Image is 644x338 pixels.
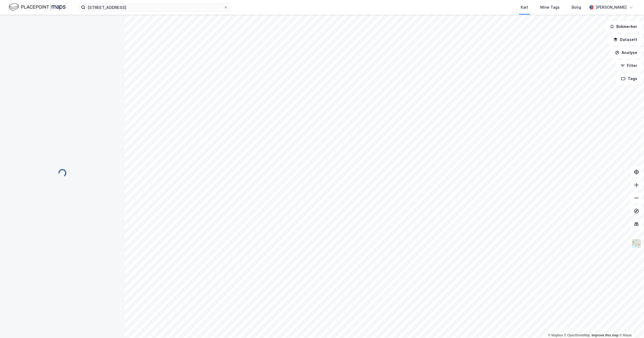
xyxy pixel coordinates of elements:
input: Søk på adresse, matrikkel, gårdeiere, leietakere eller personer [85,3,224,11]
a: OpenStreetMap [564,333,590,337]
div: [PERSON_NAME] [596,4,627,11]
button: Tags [617,73,642,84]
div: Bolig [572,4,581,11]
button: Analyse [610,47,642,58]
iframe: Chat Widget [617,312,644,338]
img: spinner.a6d8c91a73a9ac5275cf975e30b51cfb.svg [58,169,67,177]
div: Mine Tags [540,4,560,11]
div: Kart [521,4,528,11]
img: Z [631,238,642,249]
button: Bokmerker [605,21,642,32]
button: Datasett [609,34,642,45]
button: Filter [616,60,642,71]
a: Mapbox [548,333,563,337]
a: Improve this map [592,333,619,337]
img: logo.f888ab2527a4732fd821a326f86c7f29.svg [9,2,66,12]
